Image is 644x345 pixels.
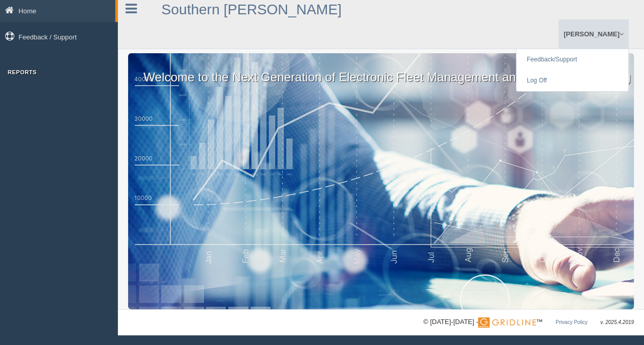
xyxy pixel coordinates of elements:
[128,53,634,86] p: Welcome to the Next Generation of Electronic Fleet Management and Logistics Reporting
[478,317,536,328] img: Gridline
[555,319,587,325] a: Privacy Policy
[423,317,634,328] div: © [DATE]-[DATE] - ™
[600,319,634,325] span: v. 2025.4.2019
[558,19,629,49] a: [PERSON_NAME]
[516,70,628,91] a: Log Off
[161,2,342,17] a: Southern [PERSON_NAME]
[516,49,628,70] a: Feedback/Support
